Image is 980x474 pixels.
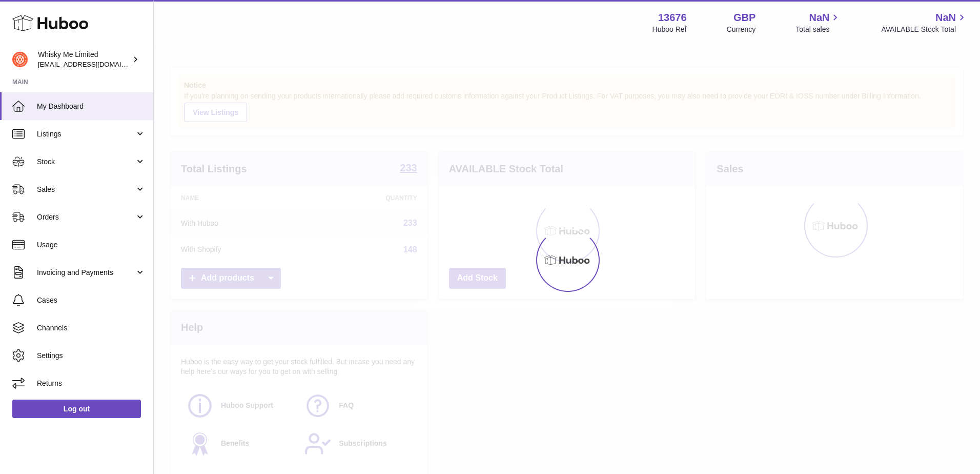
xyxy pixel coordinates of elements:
span: Invoicing and Payments [37,268,135,278]
div: Whisky Me Limited [38,50,130,69]
a: NaN Total sales [795,11,841,34]
span: Stock [37,157,135,167]
span: NaN [809,11,829,25]
span: Listings [37,129,135,139]
span: Total sales [795,25,841,34]
span: Usage [37,240,146,250]
span: [EMAIL_ADDRESS][DOMAIN_NAME] [38,60,151,68]
span: My Dashboard [37,102,146,111]
span: Settings [37,351,146,361]
span: Orders [37,212,135,222]
strong: 13676 [658,11,687,25]
span: AVAILABLE Stock Total [881,25,968,34]
div: Currency [727,25,756,34]
img: internalAdmin-13676@internal.huboo.com [12,52,28,67]
a: NaN AVAILABLE Stock Total [881,11,968,34]
strong: GBP [733,11,756,25]
a: Log out [12,400,141,418]
span: Returns [37,379,146,388]
div: Huboo Ref [652,25,687,34]
span: Channels [37,323,146,333]
span: Sales [37,185,135,194]
span: Cases [37,295,146,305]
span: NaN [935,11,956,25]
